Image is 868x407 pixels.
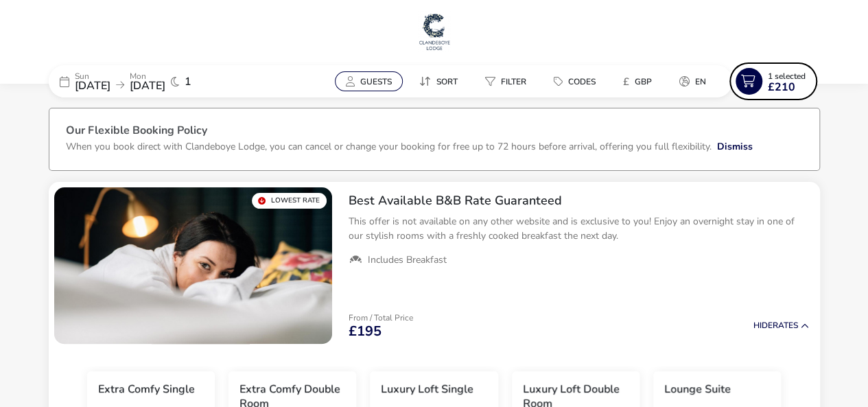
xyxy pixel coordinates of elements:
span: 1 [185,76,191,87]
span: Codes [568,76,596,87]
button: Codes [543,71,607,91]
span: Includes Breakfast [368,254,447,266]
p: This offer is not available on any other website and is exclusive to you! Enjoy an overnight stay... [349,214,809,243]
span: Filter [501,76,526,87]
p: When you book direct with Clandeboye Lodge, you can cancel or change your booking for free up to ... [66,140,712,153]
span: £210 [768,82,795,93]
p: Sun [75,72,110,80]
i: £ [623,75,629,89]
h2: Best Available B&B Rate Guaranteed [349,193,809,209]
naf-pibe-menu-bar-item: Filter [474,71,543,91]
span: [DATE] [75,78,110,93]
p: Mon [130,72,165,80]
button: Guests [335,71,403,91]
button: £GBP [612,71,663,91]
span: Sort [436,76,458,87]
naf-pibe-menu-bar-item: 1 Selected£210 [732,65,820,97]
button: 1 Selected£210 [732,65,814,97]
naf-pibe-menu-bar-item: en [668,71,723,91]
img: Main Website [417,11,451,52]
span: GBP [635,76,652,87]
div: Sun[DATE]Mon[DATE]1 [49,65,255,97]
button: Sort [408,71,469,91]
p: From / Total Price [349,314,413,322]
span: £195 [349,325,382,338]
span: Guests [360,76,392,87]
button: en [668,71,717,91]
button: HideRates [753,321,809,330]
naf-pibe-menu-bar-item: Sort [408,71,474,91]
naf-pibe-menu-bar-item: Codes [543,71,612,91]
h3: Luxury Loft Single [381,382,473,397]
span: 1 Selected [768,71,806,82]
h3: Our Flexible Booking Policy [66,125,803,139]
div: Best Available B&B Rate GuaranteedThis offer is not available on any other website and is exclusi... [338,182,820,278]
naf-pibe-menu-bar-item: £GBP [612,71,668,91]
h3: Extra Comfy Single [98,382,195,397]
naf-pibe-menu-bar-item: Guests [335,71,408,91]
button: Dismiss [717,139,753,154]
span: Hide [753,320,773,331]
button: Filter [474,71,537,91]
span: [DATE] [130,78,165,93]
swiper-slide: 1 / 1 [54,187,332,344]
h3: Lounge Suite [664,382,731,397]
span: en [695,76,706,87]
div: Lowest Rate [252,193,327,209]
